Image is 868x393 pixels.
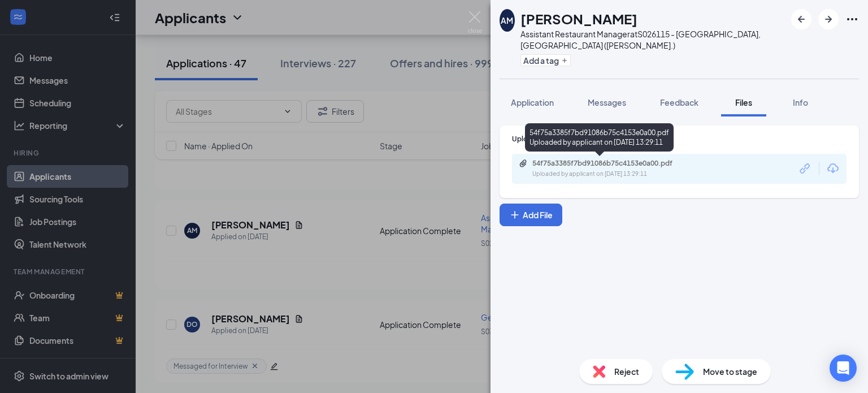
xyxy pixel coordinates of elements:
a: Paperclip54f75a3385f7bd91086b75c4153e0a00.pdfUploaded by applicant on [DATE] 13:29:11 [519,159,702,179]
div: Uploaded by applicant on [DATE] 13:29:11 [532,170,702,179]
svg: Plus [509,209,520,221]
div: 54f75a3385f7bd91086b75c4153e0a00.pdf Uploaded by applicant on [DATE] 13:29:11 [525,123,674,152]
span: Files [735,97,752,107]
svg: Download [826,162,840,175]
span: Messages [588,97,626,107]
button: PlusAdd a tag [520,54,571,66]
button: Add FilePlus [500,204,562,226]
div: Upload Resume [512,134,847,144]
button: ArrowLeftNew [791,9,811,29]
span: Feedback [660,97,698,107]
svg: Ellipses [845,12,859,26]
span: Info [793,97,808,107]
span: Move to stage [703,365,757,378]
svg: Plus [561,57,568,64]
svg: Link [798,161,813,176]
span: Reject [614,365,639,378]
svg: ArrowLeftNew [795,12,808,26]
span: Application [511,97,554,107]
svg: ArrowRight [822,12,835,26]
h1: [PERSON_NAME] [520,9,637,28]
button: ArrowRight [818,9,839,29]
div: Open Intercom Messenger [830,355,857,382]
div: AM [501,15,513,26]
svg: Paperclip [519,159,528,168]
div: Assistant Restaurant Manager at S026115 - [GEOGRAPHIC_DATA], [GEOGRAPHIC_DATA] ([PERSON_NAME].) [520,28,785,51]
div: 54f75a3385f7bd91086b75c4153e0a00.pdf [532,159,691,168]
